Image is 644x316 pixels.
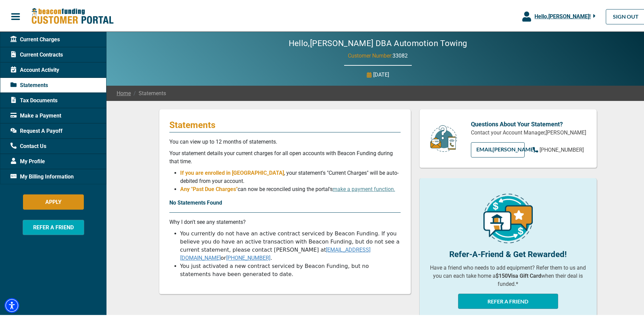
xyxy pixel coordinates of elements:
[10,141,46,149] span: Contact Us
[169,217,401,225] p: Why I don't see any statements?
[180,168,399,183] span: , your statement's "Current Charges" will be auto-debited from your account.
[471,141,525,156] a: EMAIL[PERSON_NAME]
[496,271,541,278] b: $150 Visa Gift Card
[348,51,392,58] span: Customer Number:
[471,118,587,127] p: Questions About Your Statement?
[471,127,587,135] p: Contact your Account Manager, [PERSON_NAME]
[23,218,84,234] button: REFER A FRIEND
[238,185,395,191] span: can now be reconciled using the portal's
[180,185,238,191] span: Any "Past Due Charges"
[169,118,401,129] p: Statements
[180,168,284,175] span: If you are enrolled in [GEOGRAPHIC_DATA]
[169,136,401,145] p: You can view up to 12 months of statements.
[458,292,558,308] button: REFER A FRIEND
[180,228,401,261] li: You currently do not have an active contract serviced by Beacon Funding. If you believe you do ha...
[483,192,533,242] img: refer-a-friend-icon.png
[4,297,19,312] div: Accessibility Menu
[430,247,587,259] p: Refer-A-Friend & Get Rewarded!
[373,69,389,78] p: [DATE]
[534,12,591,18] span: Hello, [PERSON_NAME] !
[10,95,57,103] span: Tax Documents
[10,34,60,42] span: Current Charges
[10,110,61,119] span: Make a Payment
[10,65,59,73] span: Account Activity
[226,253,270,260] a: [PHONE_NUMBER]
[268,37,487,47] h2: Hello, [PERSON_NAME] DBA Automotion Towing
[333,185,395,191] a: make a payment function.
[533,145,584,153] a: [PHONE_NUMBER]
[23,193,84,208] button: APPLY
[540,145,584,152] span: [PHONE_NUMBER]
[428,123,459,151] img: customer-service.png
[180,261,401,277] li: You just activated a new contract serviced by Beacon Funding, but no statements have been generat...
[430,262,587,287] p: Have a friend who needs to add equipment? Refer them to us and you can each take home a when thei...
[169,197,401,206] p: No Statements Found
[117,88,131,96] a: Home
[169,148,401,164] p: Your statement details your current charges for all open accounts with Beacon Funding during that...
[10,49,63,58] span: Current Contracts
[10,171,74,180] span: My Billing Information
[31,6,114,24] img: Beacon Funding Customer Portal Logo
[131,88,166,96] span: Statements
[10,80,48,88] span: Statements
[392,51,408,58] span: 33082
[10,126,63,134] span: Request A Payoff
[10,156,45,164] span: My Profile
